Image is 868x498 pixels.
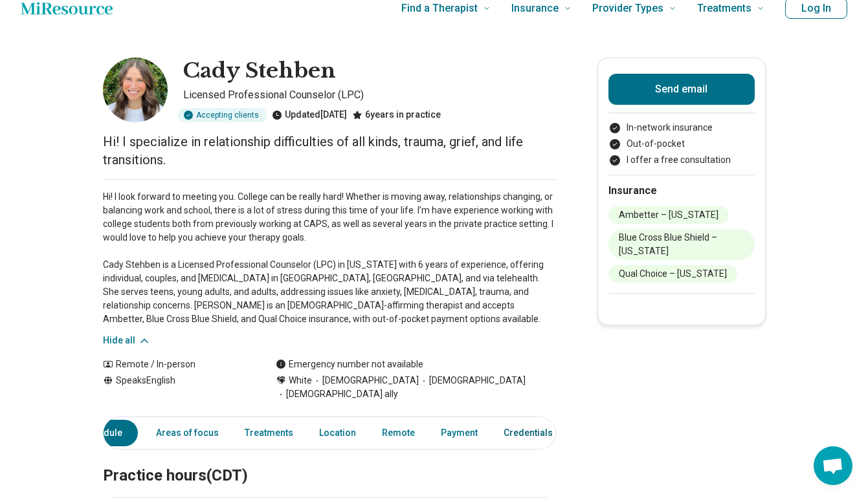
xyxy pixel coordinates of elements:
[608,153,755,167] li: I offer a free consultation
[374,420,423,446] a: Remote
[608,183,755,199] h2: Insurance
[311,420,364,446] a: Location
[103,334,151,347] button: Hide all
[419,374,526,387] span: [DEMOGRAPHIC_DATA]
[237,420,301,446] a: Treatments
[312,374,419,387] span: [DEMOGRAPHIC_DATA]
[433,420,485,446] a: Payment
[148,420,227,446] a: Areas of focus
[103,374,250,401] div: Speaks English
[103,434,556,487] h2: Practice hours (CDT)
[178,108,267,122] div: Accepting clients
[103,133,556,169] p: Hi! I specialize in relationship difficulties of all kinds, trauma, grief, and life transitions.
[608,121,755,167] ul: Payment options
[496,420,568,446] a: Credentials
[608,265,737,283] li: Qual Choice – [US_STATE]
[608,121,755,135] li: In-network insurance
[608,206,729,224] li: Ambetter – [US_STATE]
[103,190,556,326] p: Hi! I look forward to meeting you. College can be really hard! Whether is moving away, relationsh...
[608,137,755,151] li: Out-of-pocket
[352,108,441,122] div: 6 years in practice
[272,108,347,122] div: Updated [DATE]
[183,58,336,85] h1: Cady Stehben
[608,229,755,260] li: Blue Cross Blue Shield – [US_STATE]
[814,446,852,485] div: Open chat
[276,358,423,371] div: Emergency number not available
[183,87,556,103] p: Licensed Professional Counselor (LPC)
[608,74,755,105] button: Send email
[276,387,398,401] span: [DEMOGRAPHIC_DATA] ally
[103,58,168,122] img: Cady Stehben, Licensed Professional Counselor (LPC)
[103,358,250,371] div: Remote / In-person
[289,374,312,387] span: White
